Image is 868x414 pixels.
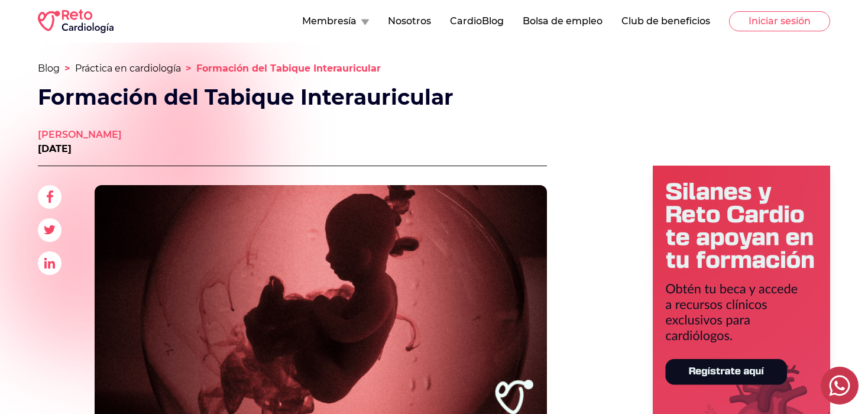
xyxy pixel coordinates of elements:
[450,14,504,28] button: CardioBlog
[38,63,60,74] a: Blog
[38,85,492,109] h1: Formación del Tabique Interauricular
[729,11,830,31] button: Iniciar sesión
[302,14,369,28] button: Membresía
[75,63,181,74] a: Práctica en cardiología
[38,128,122,142] a: [PERSON_NAME]
[38,142,122,156] p: [DATE]
[38,9,114,33] img: RETO Cardio Logo
[388,14,431,28] button: Nosotros
[64,63,70,74] span: >
[523,14,603,28] button: Bolsa de empleo
[196,63,381,74] span: Formación del Tabique Interauricular
[186,63,192,74] span: >
[621,14,710,28] button: Club de beneficios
